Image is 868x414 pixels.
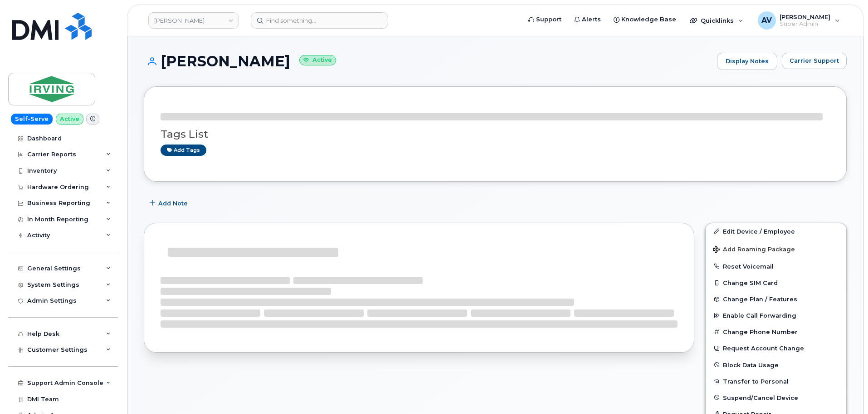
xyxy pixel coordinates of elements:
[706,291,846,307] button: Change Plan / Features
[706,357,846,373] button: Block Data Usage
[706,258,846,274] button: Reset Voicemail
[706,307,846,324] button: Enable Call Forwarding
[144,195,195,212] button: Add Note
[713,246,795,254] span: Add Roaming Package
[717,53,777,70] a: Display Notes
[161,145,206,156] a: Add tags
[723,296,797,303] span: Change Plan / Features
[706,389,846,406] button: Suspend/Cancel Device
[790,56,839,65] span: Carrier Support
[782,53,847,69] button: Carrier Support
[144,53,712,69] h1: [PERSON_NAME]
[706,274,846,291] button: Change SIM Card
[706,340,846,356] button: Request Account Change
[706,324,846,340] button: Change Phone Number
[723,312,796,319] span: Enable Call Forwarding
[706,239,846,258] button: Add Roaming Package
[158,199,188,208] span: Add Note
[723,394,798,401] span: Suspend/Cancel Device
[161,129,830,140] h3: Tags List
[706,223,846,239] a: Edit Device / Employee
[706,373,846,389] button: Transfer to Personal
[299,55,336,65] small: Active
